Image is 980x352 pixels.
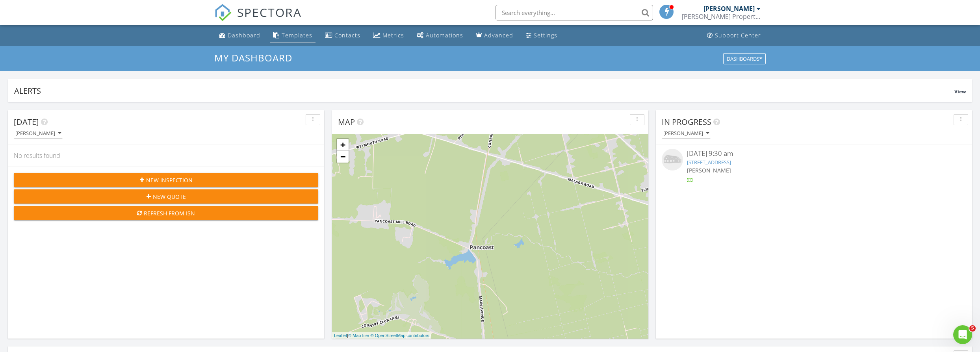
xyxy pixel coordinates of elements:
a: Metrics [370,28,407,43]
span: [DATE] [14,117,39,127]
div: Andrews Property Inspections LLC [682,13,761,20]
div: | [332,332,431,339]
div: [PERSON_NAME] [703,5,755,13]
div: Advanced [484,31,513,39]
button: Refresh from ISN [14,206,318,220]
a: SPECTORA [214,11,302,27]
button: New Inspection [14,173,318,187]
button: Dashboards [723,53,766,64]
span: New Inspection [146,176,193,184]
div: Dashboards [727,56,762,61]
a: [DATE] 9:30 am [STREET_ADDRESS] [PERSON_NAME] [662,149,966,184]
img: house-placeholder-square-ca63347ab8c70e15b013bc22427d3df0f7f082c62ce06d78aee8ec4e70df452f.jpg [662,149,683,170]
div: Support Center [715,31,761,39]
button: [PERSON_NAME] [662,128,711,139]
div: No results found [8,145,324,166]
span: [PERSON_NAME] [687,167,731,174]
div: [PERSON_NAME] [663,131,709,136]
img: The Best Home Inspection Software - Spectora [214,4,232,21]
span: New Quote [153,193,186,201]
span: SPECTORA [237,4,302,20]
a: © OpenStreetMap contributors [371,333,429,338]
div: Refresh from ISN [20,209,312,217]
a: Zoom in [337,139,349,151]
div: Metrics [382,31,404,39]
a: Zoom out [337,151,349,163]
span: In Progress [662,117,711,127]
div: Settings [534,31,557,39]
a: Contacts [322,28,364,43]
a: Leaflet [334,333,347,338]
div: [PERSON_NAME] [15,131,61,136]
a: Automations (Basic) [414,28,466,43]
a: [STREET_ADDRESS] [687,159,731,166]
a: Advanced [473,28,516,43]
a: Settings [523,28,561,43]
span: View [954,88,966,95]
button: New Quote [14,189,318,204]
span: Map [338,117,355,127]
div: Contacts [334,31,360,39]
div: Alerts [14,85,954,96]
div: [DATE] 9:30 am [687,149,941,159]
span: My Dashboard [214,51,292,64]
a: © MapTiler [348,333,369,338]
iframe: Intercom live chat [953,325,972,344]
a: Templates [270,28,316,43]
a: Dashboard [216,28,264,43]
div: Dashboard [228,31,260,39]
span: 5 [969,325,976,332]
a: Support Center [704,28,764,43]
div: Templates [282,31,312,39]
input: Search everything... [496,5,653,20]
div: Automations [426,31,463,39]
button: [PERSON_NAME] [14,128,63,139]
